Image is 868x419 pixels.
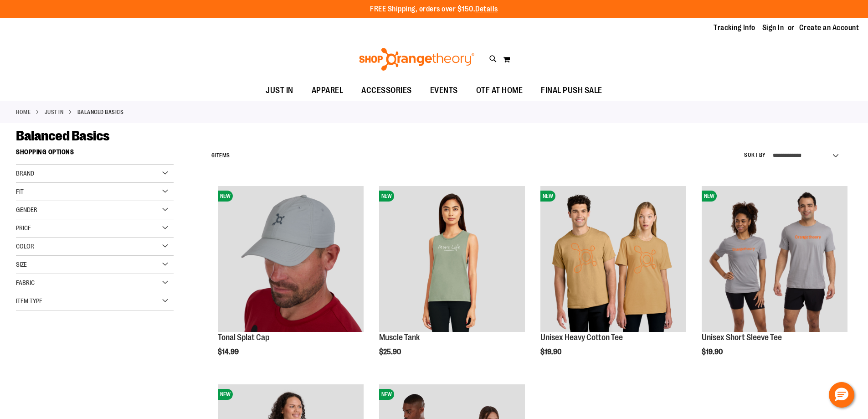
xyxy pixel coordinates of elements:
[16,144,174,165] strong: Shopping Options
[370,4,498,15] p: FREE Shipping, orders over $150.
[352,80,421,101] a: ACCESSORIES
[218,186,364,332] img: Product image for Grey Tonal Splat Cap
[540,186,686,333] a: Unisex Heavy Cotton TeeNEW
[375,181,529,379] div: product
[16,261,27,268] span: Size
[16,108,31,116] a: Home
[16,297,42,305] span: Item Type
[16,243,34,250] span: Color
[540,186,686,332] img: Unisex Heavy Cotton Tee
[702,191,717,202] span: NEW
[16,279,35,286] span: Fabric
[467,80,532,101] a: OTF AT HOME
[211,149,230,163] h2: Items
[702,333,782,342] a: Unisex Short Sleeve Tee
[218,191,233,202] span: NEW
[16,188,24,195] span: Fit
[16,170,34,177] span: Brand
[16,128,110,144] span: Balanced Basics
[379,333,420,342] a: Muscle Tank
[379,186,525,333] a: Muscle TankNEW
[540,191,555,202] span: NEW
[540,348,563,356] span: $19.90
[829,382,854,408] button: Hello, have a question? Let’s chat.
[16,206,37,213] span: Gender
[799,23,859,33] a: Create an Account
[45,108,64,116] a: JUST IN
[16,224,31,232] span: Price
[303,80,353,101] a: APPAREL
[218,186,364,333] a: Product image for Grey Tonal Splat CapNEW
[702,186,847,332] img: Unisex Short Sleeve Tee
[77,108,124,116] strong: Balanced Basics
[536,181,691,379] div: product
[430,80,458,101] span: EVENTS
[266,80,293,101] span: JUST IN
[540,333,623,342] a: Unisex Heavy Cotton Tee
[421,80,467,101] a: EVENTS
[213,181,368,379] div: product
[379,389,394,400] span: NEW
[312,80,344,101] span: APPAREL
[379,186,525,332] img: Muscle Tank
[358,48,476,71] img: Shop Orangetheory
[211,152,215,159] span: 6
[218,348,240,356] span: $14.99
[702,348,724,356] span: $19.90
[476,80,523,101] span: OTF AT HOME
[379,348,402,356] span: $25.90
[218,389,233,400] span: NEW
[541,80,602,101] span: FINAL PUSH SALE
[379,191,394,202] span: NEW
[714,23,755,33] a: Tracking Info
[532,80,611,101] a: FINAL PUSH SALE
[744,151,766,159] label: Sort By
[702,186,847,333] a: Unisex Short Sleeve TeeNEW
[475,5,498,13] a: Details
[361,80,412,101] span: ACCESSORIES
[218,333,269,342] a: Tonal Splat Cap
[257,80,303,101] a: JUST IN
[697,181,852,379] div: product
[762,23,784,33] a: Sign In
